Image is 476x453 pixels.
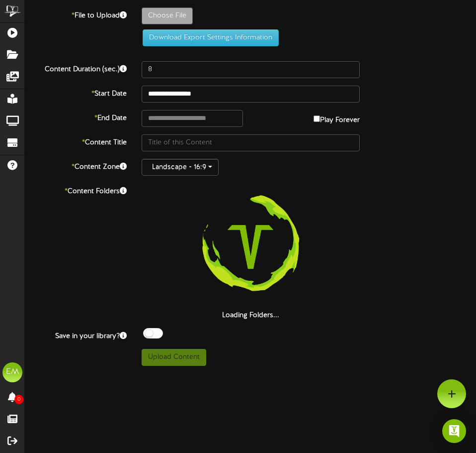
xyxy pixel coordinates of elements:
[138,34,279,41] a: Download Export Settings Information
[17,183,134,197] label: Content Folders
[17,110,134,123] label: End Date
[17,328,134,341] label: Save in your library?
[187,183,314,311] img: loading-spinner-3.png
[2,362,22,382] div: EM
[222,312,279,319] strong: Loading Folders...
[142,159,219,176] button: Landscape - 16:9
[142,349,206,366] button: Upload Content
[17,159,134,172] label: Content Zone
[14,395,23,404] span: 0
[17,134,134,148] label: Content Title
[314,110,360,125] label: Play Forever
[17,86,134,99] label: Start Date
[17,61,134,75] label: Content Duration (sec.)
[314,115,320,122] input: Play Forever
[17,7,134,21] label: File to Upload
[143,29,279,46] button: Download Export Settings Information
[442,419,466,443] div: Open Intercom Messenger
[142,134,360,151] input: Title of this Content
